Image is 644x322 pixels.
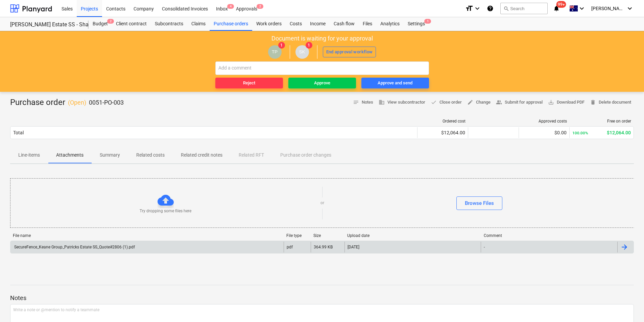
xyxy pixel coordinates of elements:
div: SecureFence_Keane Group_Patricks Estate SS_Quote#2806 (1).pdf [13,245,135,249]
span: Close order [431,99,462,106]
span: people_alt [496,99,502,105]
i: keyboard_arrow_down [626,4,634,12]
div: Budget [89,17,112,31]
p: ( Open ) [68,99,86,107]
div: pdf [287,245,293,249]
a: Claims [187,17,210,31]
div: [DATE] [348,245,359,249]
span: notes [353,99,359,105]
div: File type [286,233,308,238]
button: Approve [288,78,356,88]
div: $12,064.00 [420,130,465,135]
span: [PERSON_NAME] [591,6,625,11]
a: Files [359,17,376,31]
div: Purchase order [10,97,124,108]
a: Analytics [376,17,404,31]
span: edit [467,99,473,105]
span: View subcontractor [379,99,425,106]
p: Summary [100,152,120,159]
button: End approval workflow [323,47,376,57]
span: 1 [424,19,431,24]
p: Line-items [18,152,40,159]
button: Browse Files [456,196,502,210]
i: keyboard_arrow_down [473,4,481,12]
a: Work orders [252,17,286,31]
span: delete [590,99,596,105]
div: Settings [404,17,429,31]
span: Change [467,99,491,106]
span: Notes [353,99,373,106]
div: $12,064.00 [572,130,631,135]
iframe: Chat Widget [610,290,644,322]
button: Change [464,97,493,108]
span: 1 [306,42,312,49]
div: Try dropping some files hereorBrowse Files [10,178,635,228]
span: 4 [227,4,234,9]
a: Costs [286,17,306,31]
p: Try dropping some files here [140,208,191,214]
span: done [431,99,437,105]
div: Upload date [347,233,478,238]
div: - [484,245,485,249]
p: Related credit notes [181,152,222,159]
div: End approval workflow [326,48,373,56]
p: or [320,200,324,206]
button: Search [500,3,548,14]
a: Settings1 [404,17,429,31]
div: Browse Files [465,199,494,208]
i: notifications [553,4,560,12]
span: Delete document [590,99,631,106]
span: 2 [257,4,263,9]
a: Subcontracts [151,17,187,31]
p: Notes [10,294,634,302]
span: Download PDF [548,99,585,106]
div: File name [13,233,281,238]
a: Purchase orders [210,17,252,31]
i: format_size [465,4,473,12]
small: 100.00% [572,131,588,135]
button: Approve and send [361,78,429,88]
a: Cash flow [330,17,359,31]
button: Notes [350,97,376,108]
button: Close order [428,97,464,108]
span: SK [299,49,305,54]
div: Income [306,17,330,31]
p: Document is waiting for your approval [271,34,373,43]
div: [PERSON_NAME] Estate SS - Shade Structure [10,21,80,28]
button: View subcontractor [376,97,428,108]
i: Knowledge base [487,4,494,12]
input: Add a comment [215,61,429,75]
span: business [379,99,385,105]
div: Ordered cost [420,119,466,124]
div: $0.00 [522,130,567,135]
span: 99+ [556,1,566,8]
p: Related costs [136,152,165,159]
span: 2 [107,19,114,24]
a: Client contract [112,17,151,31]
button: Download PDF [545,97,587,108]
p: 0051-PO-003 [89,99,124,107]
div: Approve [314,79,330,87]
span: search [503,6,509,11]
div: Total [13,130,24,135]
a: Budget2 [89,17,112,31]
div: Sean Keane [295,45,309,59]
span: Submit for approval [496,99,543,106]
div: Comment [484,233,615,238]
span: TP [272,49,278,54]
span: 1 [278,42,285,49]
i: keyboard_arrow_down [578,4,586,12]
p: Attachments [56,152,84,159]
div: Size [313,233,342,238]
span: save_alt [548,99,554,105]
div: Reject [243,79,255,87]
